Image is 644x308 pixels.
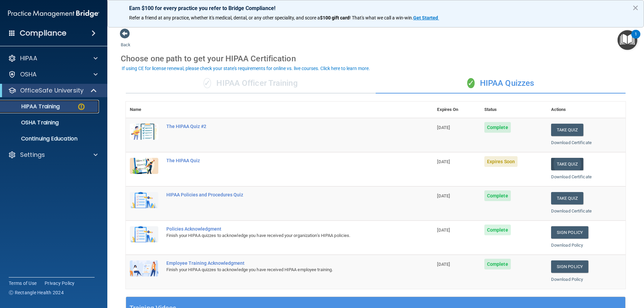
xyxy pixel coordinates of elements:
[437,228,450,233] span: [DATE]
[166,158,399,163] div: The HIPAA Quiz
[484,225,511,235] span: Complete
[204,78,211,88] span: ✓
[166,232,399,240] div: Finish your HIPAA quizzes to acknowledge you have received your organization’s HIPAA policies.
[551,277,583,282] a: Download Policy
[632,2,639,13] button: Close
[121,49,631,68] div: Choose one path to get your HIPAA Certification
[484,156,518,167] span: Expires Soon
[20,28,66,38] h4: Compliance
[126,102,162,118] th: Name
[551,174,592,179] a: Download Certificate
[121,34,130,47] a: Back
[20,151,45,159] p: Settings
[122,66,370,71] div: If using CE for license renewal, please check your state's requirements for online vs. live cours...
[121,65,371,72] button: If using CE for license renewal, please check your state's requirements for online vs. live cours...
[20,86,84,95] p: OfficeSafe University
[4,135,96,142] p: Continuing Education
[376,73,626,94] div: HIPAA Quizzes
[635,34,637,43] div: 1
[129,15,320,20] span: Refer a friend at any practice, whether it's medical, dental, or any other speciality, and score a
[9,280,37,287] a: Terms of Use
[20,54,37,62] p: HIPAA
[8,7,99,20] img: PMB logo
[166,226,399,232] div: Policies Acknowledgment
[4,103,60,110] p: HIPAA Training
[129,5,622,11] p: Earn $100 for every practice you refer to Bridge Compliance!
[8,151,98,159] a: Settings
[8,86,97,95] a: OfficeSafe University
[8,70,98,78] a: OSHA
[166,192,399,197] div: HIPAA Policies and Procedures Quiz
[413,15,438,20] strong: Get Started
[551,208,592,213] a: Download Certificate
[166,124,399,129] div: The HIPAA Quiz #2
[437,193,450,198] span: [DATE]
[551,192,583,204] button: Take Quiz
[437,125,450,130] span: [DATE]
[480,102,547,118] th: Status
[413,15,439,20] a: Get Started
[484,190,511,201] span: Complete
[350,15,413,20] span: ! That's what we call a win-win.
[547,102,626,118] th: Actions
[20,70,37,78] p: OSHA
[551,260,588,273] a: Sign Policy
[9,289,64,296] span: Ⓒ Rectangle Health 2024
[437,159,450,164] span: [DATE]
[484,259,511,269] span: Complete
[126,73,376,94] div: HIPAA Officer Training
[8,54,98,62] a: HIPAA
[484,122,511,133] span: Complete
[433,102,480,118] th: Expires On
[551,124,583,136] button: Take Quiz
[551,158,583,170] button: Take Quiz
[551,140,592,145] a: Download Certificate
[166,260,399,266] div: Employee Training Acknowledgment
[320,15,350,20] strong: $100 gift card
[4,119,59,126] p: OSHA Training
[467,78,475,88] span: ✓
[437,262,450,267] span: [DATE]
[45,280,75,287] a: Privacy Policy
[551,226,588,239] a: Sign Policy
[551,243,583,248] a: Download Policy
[77,103,86,111] img: warning-circle.0cc9ac19.png
[618,30,637,50] button: Open Resource Center, 1 new notification
[166,266,399,274] div: Finish your HIPAA quizzes to acknowledge you have received HIPAA employee training.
